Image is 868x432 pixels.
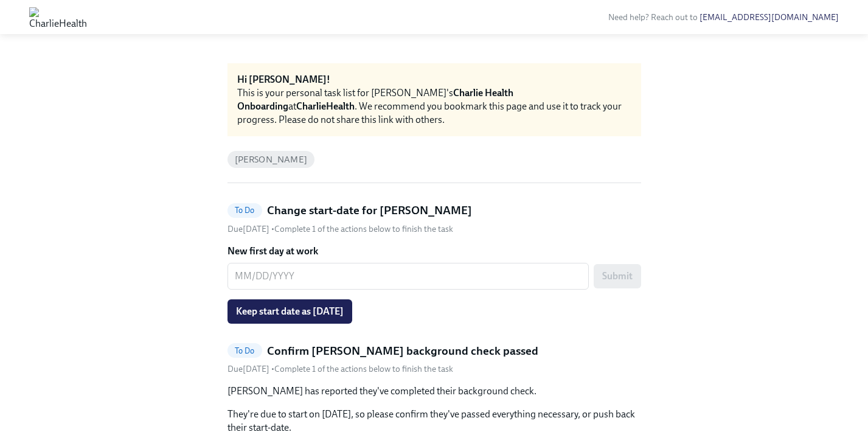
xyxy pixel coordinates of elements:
label: New first day at work [227,245,641,258]
h5: Change start-date for [PERSON_NAME] [267,203,472,218]
button: Keep start date as [DATE] [227,299,352,324]
a: To DoChange start-date for [PERSON_NAME]Due[DATE] •Complete 1 of the actions below to finish the ... [227,203,641,235]
h5: Confirm [PERSON_NAME] background check passed [267,343,538,359]
span: Thursday, September 18th 2025, 10:00 am [227,364,271,374]
span: Keep start date as [DATE] [236,305,344,318]
img: CharlieHealth [29,7,87,27]
a: [EMAIL_ADDRESS][DOMAIN_NAME] [700,12,839,23]
div: • Complete 1 of the actions below to finish the task [227,363,453,375]
p: [PERSON_NAME] has reported they've completed their background check. [227,385,641,398]
div: This is your personal task list for [PERSON_NAME]'s at . We recommend you bookmark this page and ... [237,86,631,127]
span: [PERSON_NAME] [227,155,315,164]
span: Thursday, September 18th 2025, 10:00 am [227,224,271,234]
strong: Hi [PERSON_NAME]! [237,74,330,85]
span: To Do [227,346,262,355]
strong: CharlieHealth [296,100,355,112]
span: Need help? Reach out to [608,12,839,23]
span: To Do [227,206,262,215]
div: • Complete 1 of the actions below to finish the task [227,223,453,235]
a: To DoConfirm [PERSON_NAME] background check passedDue[DATE] •Complete 1 of the actions below to f... [227,343,641,375]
